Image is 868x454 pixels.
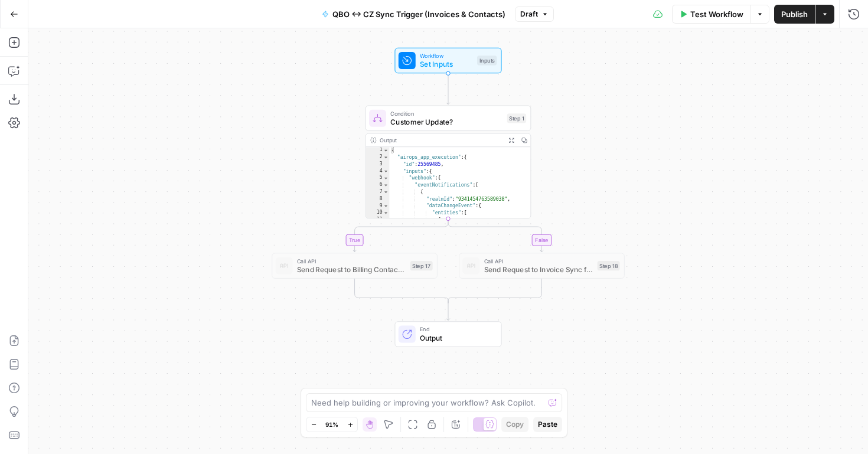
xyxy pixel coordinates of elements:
span: Output [420,332,492,343]
div: WorkflowSet InputsInputs [366,48,531,73]
div: EndOutput [366,321,531,347]
div: ConditionCustomer Update?Step 1Output{ "airops_app_execution":{ "id":25569485, "inputs":{ "webhoo... [366,106,531,219]
span: Toggle code folding, rows 11 through 16 [383,217,389,224]
span: Call API [297,257,406,265]
span: Workflow [420,51,473,60]
span: QBO <-> CZ Sync Trigger (Invoices & Contacts) [332,8,505,20]
button: QBO <-> CZ Sync Trigger (Invoices & Contacts) [315,5,513,24]
span: Send Request to Billing Contacts Update Workflow v2.0 (CZ <> QB) [297,264,406,275]
span: Send Request to Invoice Sync for Select Partners (CZ -> QB) [484,264,593,275]
div: Step 17 [410,261,433,270]
div: Inputs [477,55,497,65]
button: Paste [533,417,562,432]
span: Toggle code folding, rows 10 through 17 [383,210,389,217]
div: Step 1 [507,113,527,123]
span: Draft [520,9,538,19]
g: Edge from start to step_1 [446,73,449,104]
div: 9 [366,202,390,210]
span: Toggle code folding, rows 7 through 19 [383,189,389,196]
div: 7 [366,189,390,196]
span: End [420,325,492,334]
g: Edge from step_18 to step_1-conditional-end [448,279,541,303]
button: Publish [774,5,815,24]
g: Edge from step_17 to step_1-conditional-end [355,279,448,303]
g: Edge from step_1 to step_17 [353,218,448,252]
span: Copy [506,419,524,430]
span: Toggle code folding, rows 4 through 22 [383,168,389,175]
div: Call APISend Request to Billing Contacts Update Workflow v2.0 (CZ <> QB)Step 17 [272,253,438,278]
span: Toggle code folding, rows 2 through 44 [383,154,389,161]
span: Condition [390,109,502,117]
g: Edge from step_1-conditional-end to end [446,301,449,320]
span: Toggle code folding, rows 9 through 18 [383,202,389,210]
div: 3 [366,161,390,168]
button: Copy [501,417,528,432]
div: 5 [366,175,390,182]
span: Publish [781,8,808,20]
div: 8 [366,196,390,203]
div: Step 18 [598,261,620,270]
div: 6 [366,182,390,189]
g: Edge from step_1 to step_18 [448,218,543,252]
button: Draft [515,6,554,22]
span: Set Inputs [420,59,473,70]
span: Customer Update? [390,117,502,128]
div: 1 [366,147,390,154]
div: Call APISend Request to Invoice Sync for Select Partners (CZ -> QB)Step 18 [459,253,625,278]
span: Toggle code folding, rows 6 through 20 [383,182,389,189]
span: Toggle code folding, rows 1 through 45 [383,147,389,154]
div: 10 [366,210,390,217]
span: Paste [538,419,557,430]
span: 91% [325,420,338,429]
div: 11 [366,217,390,224]
span: Call API [484,257,593,265]
span: Test Workflow [690,8,743,20]
div: Output [380,136,501,144]
span: Toggle code folding, rows 5 through 21 [383,175,389,182]
button: Test Workflow [672,5,750,24]
div: 4 [366,168,390,175]
div: 2 [366,154,390,161]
